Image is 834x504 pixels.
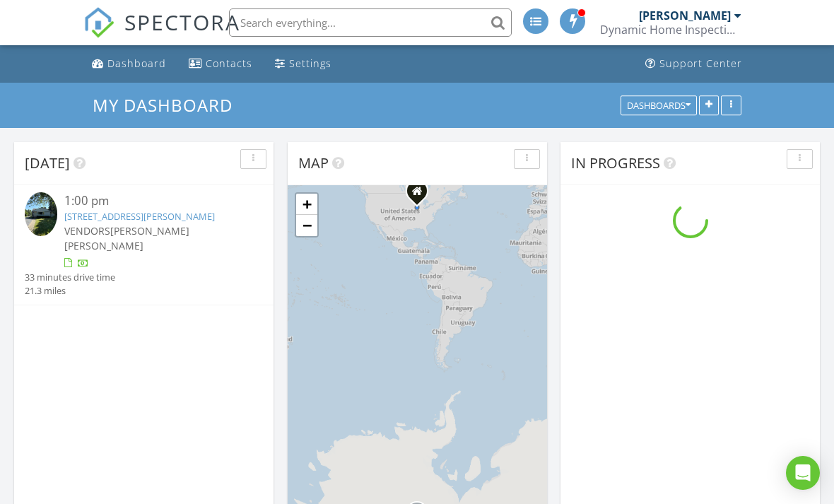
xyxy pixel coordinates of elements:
[25,192,263,298] a: 1:00 pm [STREET_ADDRESS][PERSON_NAME] VENDORS[PERSON_NAME][PERSON_NAME] 33 minutes drive time 21....
[600,23,741,37] div: Dynamic Home Inspection Services, LLC
[110,224,189,238] span: [PERSON_NAME]
[786,456,820,490] div: Open Intercom Messenger
[93,93,245,117] a: My Dashboard
[83,19,240,49] a: SPECTORA
[107,57,166,70] div: Dashboard
[64,239,143,252] span: [PERSON_NAME]
[64,224,110,238] span: VENDORS
[25,284,115,298] div: 21.3 miles
[206,57,252,70] div: Contacts
[64,192,243,210] div: 1:00 pm
[229,8,512,37] input: Search everything...
[124,7,240,37] span: SPECTORA
[296,215,317,236] a: Zoom out
[571,153,660,172] span: In Progress
[83,7,114,38] img: The Best Home Inspection Software - Spectora
[183,51,258,77] a: Contacts
[639,8,731,23] div: [PERSON_NAME]
[269,51,337,77] a: Settings
[627,100,691,110] div: Dashboards
[25,192,57,235] img: 9356786%2Freports%2F011f9b66-70cd-4c1a-85a0-42a5948da8c6%2Fcover_photos%2FAc3WMmbShmcyBWzT1jw7%2F...
[621,95,697,115] button: Dashboards
[86,51,172,77] a: Dashboard
[296,194,317,215] a: Zoom in
[298,153,329,172] span: Map
[289,57,331,70] div: Settings
[640,51,748,77] a: Support Center
[417,191,425,199] div: 1006 E Oakton St, Arlington Heights IL 60004
[25,271,115,284] div: 33 minutes drive time
[25,153,70,172] span: [DATE]
[659,57,742,70] div: Support Center
[64,210,215,223] a: [STREET_ADDRESS][PERSON_NAME]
